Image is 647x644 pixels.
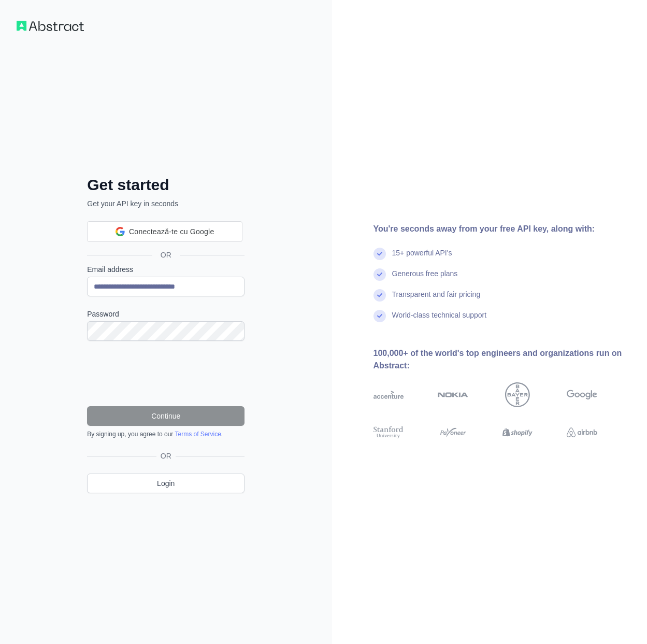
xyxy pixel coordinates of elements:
img: google [567,382,597,407]
img: stanford university [373,425,404,440]
span: OR [156,451,176,461]
div: Conectează-te cu Google [87,221,242,242]
img: Workflow [17,21,84,31]
iframe: reCAPTCHA [87,353,245,394]
img: payoneer [438,425,468,440]
div: 15+ powerful API's [392,248,452,268]
img: check mark [373,310,386,322]
img: nokia [438,382,468,407]
img: check mark [373,268,386,281]
img: bayer [505,382,530,407]
span: Conectează-te cu Google [129,226,214,237]
a: Login [87,474,245,493]
label: Email address [87,264,245,275]
p: Get your API key in seconds [87,198,245,209]
img: shopify [502,425,533,440]
div: Generous free plans [392,268,458,289]
img: accenture [373,382,404,407]
div: You're seconds away from your free API key, along with: [373,223,631,235]
span: OR [152,250,180,260]
div: 100,000+ of the world's top engineers and organizations run on Abstract: [373,347,631,372]
img: check mark [373,248,386,260]
button: Continue [87,406,245,426]
label: Password [87,309,245,319]
img: airbnb [567,425,597,440]
a: Terms of Service [175,431,221,438]
div: Transparent and fair pricing [392,289,481,310]
h2: Get started [87,176,245,194]
div: By signing up, you agree to our . [87,430,245,438]
img: check mark [373,289,386,302]
div: World-class technical support [392,310,487,331]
